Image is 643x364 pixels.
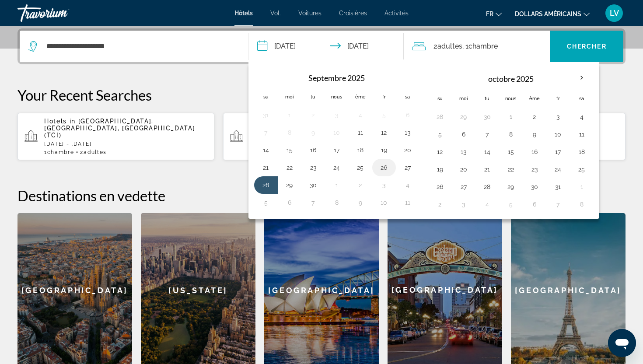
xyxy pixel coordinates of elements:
[457,198,471,210] button: Jour 3
[551,163,565,175] button: Jour 24
[437,42,462,50] font: adultes
[575,128,589,140] button: Jour 11
[283,161,297,174] button: Jour 22
[80,149,106,155] span: 2
[401,144,415,156] button: Jour 20
[401,109,415,121] button: Jour 6
[234,10,253,17] a: Hôtels
[47,149,74,155] span: Chambre
[259,126,273,139] button: Jour 7
[457,163,471,175] button: Jour 20
[44,149,74,155] span: 1
[306,144,320,156] button: Jour 16
[339,10,367,17] font: Croisières
[575,111,589,123] button: Jour 4
[575,146,589,158] button: Jour 18
[401,196,415,209] button: Jour 11
[457,146,471,158] button: Jour 13
[44,118,195,139] span: [GEOGRAPHIC_DATA], [GEOGRAPHIC_DATA], [GEOGRAPHIC_DATA] (TCI)
[308,73,365,83] font: Septembre 2025
[306,161,320,174] button: Jour 23
[248,31,404,62] button: Check-in date: Sep 26, 2025 Check-out date: Sep 27, 2025
[259,109,273,121] button: Jour 31
[433,181,447,193] button: Jour 26
[353,161,367,174] button: Jour 25
[377,196,391,209] button: Jour 10
[504,163,518,175] button: Jour 22
[528,198,542,210] button: Jour 6
[504,181,518,193] button: Jour 29
[528,128,542,140] button: Jour 9
[480,198,494,210] button: Jour 4
[259,196,273,209] button: Jour 5
[550,31,624,62] button: Chercher
[551,146,565,158] button: Jour 17
[567,43,607,50] font: Chercher
[353,179,367,191] button: Jour 2
[44,141,207,147] p: [DATE] - [DATE]
[377,144,391,156] button: Jour 19
[570,68,594,88] button: Mois prochain
[84,149,107,155] span: Adultes
[17,112,214,161] button: Hotels in [GEOGRAPHIC_DATA], [GEOGRAPHIC_DATA], [GEOGRAPHIC_DATA] (TCI)[DATE] - [DATE]1Chambre2Ad...
[353,144,367,156] button: Jour 18
[283,109,297,121] button: Jour 1
[384,10,409,17] a: Activités
[330,126,344,139] button: Jour 10
[283,144,297,156] button: Jour 15
[330,144,344,156] button: Jour 17
[377,109,391,121] button: Jour 5
[270,10,281,17] a: Vol.
[480,181,494,193] button: Jour 28
[283,126,297,139] button: Jour 8
[486,10,493,17] font: fr
[353,196,367,209] button: Jour 9
[401,161,415,174] button: Jour 27
[330,161,344,174] button: Jour 24
[603,4,626,22] button: Menu utilisateur
[44,118,76,125] span: Hotels in
[515,7,590,20] button: Changer de devise
[401,179,415,191] button: Jour 4
[401,126,415,139] button: Jour 13
[575,163,589,175] button: Jour 25
[480,128,494,140] button: Jour 7
[330,109,344,121] button: Jour 3
[353,126,367,139] button: Jour 11
[17,2,105,24] a: Travorium
[480,111,494,123] button: Jour 30
[353,109,367,121] button: Jour 4
[433,111,447,123] button: Jour 28
[433,163,447,175] button: Jour 19
[223,112,420,161] button: Hotels in [GEOGRAPHIC_DATA], [GEOGRAPHIC_DATA], [GEOGRAPHIC_DATA][DATE] - [DATE]1Chambre2Adultes
[377,126,391,139] button: Jour 12
[433,42,437,50] font: 2
[488,74,534,84] font: octobre 2025
[480,146,494,158] button: Jour 14
[528,146,542,158] button: Jour 16
[306,109,320,121] button: Jour 2
[433,198,447,210] button: Jour 2
[608,329,636,357] iframe: Bouton de lancement de la fenêtre de messagerie
[17,187,626,204] h2: Destinations en vedette
[504,111,518,123] button: Jour 1
[20,31,623,62] div: Widget de recherche
[504,128,518,140] button: Jour 8
[433,146,447,158] button: Jour 12
[457,111,471,123] button: Jour 29
[377,179,391,191] button: Jour 3
[404,31,550,62] button: Voyageurs : 2 adultes, 0 enfants
[551,198,565,210] button: Jour 7
[298,10,321,17] a: Voitures
[259,161,273,174] button: Jour 21
[610,8,619,17] font: LV
[504,198,518,210] button: Jour 5
[259,144,273,156] button: Jour 14
[377,161,391,174] button: Jour 26
[504,146,518,158] button: Jour 15
[528,111,542,123] button: Jour 2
